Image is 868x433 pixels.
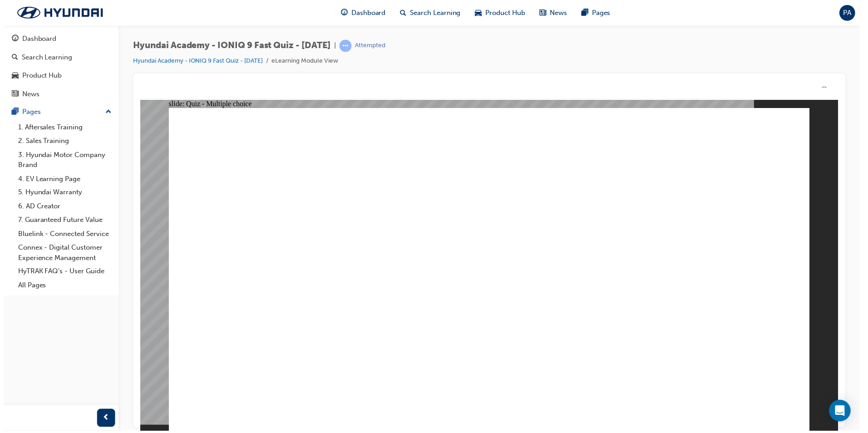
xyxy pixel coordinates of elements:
[4,86,112,103] a: News
[102,107,108,119] span: up-icon
[4,68,112,84] a: Product Hub
[399,7,405,19] span: search-icon
[270,56,336,67] li: eLearning Module View
[332,41,334,51] span: |
[11,173,112,187] a: 4. EV Learning Page
[11,135,112,149] a: 2. Sales Training
[8,72,15,80] span: car-icon
[8,91,15,99] span: news-icon
[11,228,112,242] a: Bluelink - Connected Service
[340,7,346,19] span: guage-icon
[4,31,112,48] a: Dashboard
[19,89,36,100] div: News
[467,4,532,22] a: car-iconProduct Hub
[539,7,546,19] span: news-icon
[11,201,112,215] a: 6. AD Creator
[8,54,15,62] span: search-icon
[5,3,109,22] img: Trak
[350,8,385,18] span: Dashboard
[592,8,611,18] span: Pages
[409,8,460,18] span: Search Learning
[474,7,481,19] span: car-icon
[11,121,112,135] a: 1. Aftersales Training
[19,108,37,118] div: Pages
[338,40,350,52] span: learningRecordVerb_ATTEMPT-icon
[841,5,857,21] button: PA
[485,8,525,18] span: Product Hub
[18,53,69,63] div: Search Learning
[100,415,107,426] span: prev-icon
[354,42,384,50] div: Attempted
[11,187,112,201] a: 5. Hyundai Warranty
[4,104,112,121] button: Pages
[11,214,112,228] a: 7. Guaranteed Future Value
[830,402,852,424] div: Open Intercom Messenger
[550,8,567,18] span: News
[574,4,618,22] a: pages-iconPages
[332,4,392,22] a: guage-iconDashboard
[392,4,467,22] a: search-iconSearch Learning
[845,8,853,18] span: PA
[8,109,15,117] span: pages-icon
[11,242,112,266] a: Connex - Digital Customer Experience Management
[8,35,15,44] span: guage-icon
[532,4,574,22] a: news-iconNews
[4,29,112,104] button: DashboardSearch LearningProduct HubNews
[11,266,112,280] a: HyTRAK FAQ's - User Guide
[130,57,261,65] a: Hyundai Academy - IONIQ 9 Fast Quiz - [DATE]
[19,34,53,44] div: Dashboard
[582,7,588,19] span: pages-icon
[11,149,112,173] a: 3. Hyundai Motor Company Brand
[4,49,112,66] a: Search Learning
[130,41,329,51] span: Hyundai Academy - IONIQ 9 Fast Quiz - [DATE]
[11,280,112,294] a: All Pages
[19,71,59,81] div: Product Hub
